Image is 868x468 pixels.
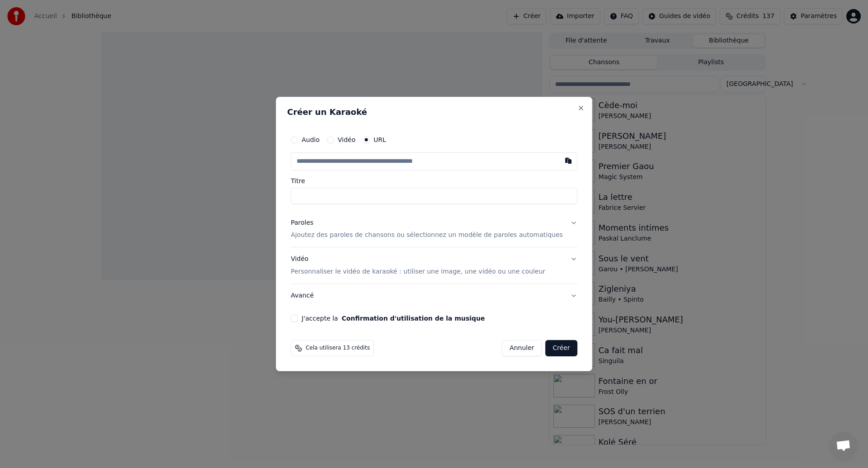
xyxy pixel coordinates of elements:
[291,178,577,184] label: Titre
[291,231,563,240] p: Ajoutez des paroles de chansons ou sélectionnez un modèle de paroles automatiques
[502,340,542,356] button: Annuler
[306,345,370,352] span: Cela utilisera 13 crédits
[302,137,320,143] label: Audio
[546,340,577,356] button: Créer
[291,284,577,307] button: Avancé
[291,248,577,284] button: VidéoPersonnaliser le vidéo de karaoké : utiliser une image, une vidéo ou une couleur
[291,218,313,227] div: Paroles
[291,255,545,277] div: Vidéo
[338,137,355,143] label: Vidéo
[302,315,485,321] label: J'accepte la
[287,108,581,116] h2: Créer un Karaoké
[291,267,545,276] p: Personnaliser le vidéo de karaoké : utiliser une image, une vidéo ou une couleur
[342,315,485,321] button: J'accepte la
[291,211,577,247] button: ParolesAjoutez des paroles de chansons ou sélectionnez un modèle de paroles automatiques
[373,137,386,143] label: URL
